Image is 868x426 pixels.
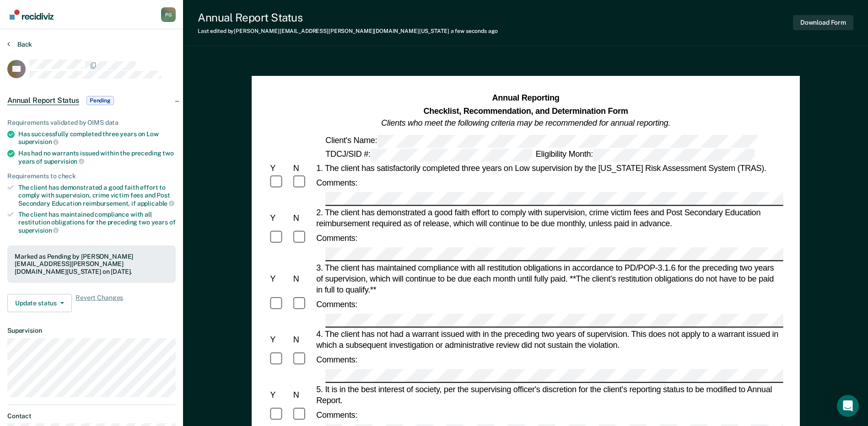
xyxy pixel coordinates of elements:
[198,11,498,24] div: Annual Report Status
[323,149,534,161] div: TDCJ/SID #:
[198,28,498,34] div: Last edited by [PERSON_NAME][EMAIL_ADDRESS][PERSON_NAME][DOMAIN_NAME][US_STATE]
[314,207,783,229] div: 2. The client has demonstrated a good faith effort to comply with supervision, crime victim fees ...
[291,162,314,173] div: N
[10,10,54,20] img: Recidiviz
[18,130,176,146] div: Has successfully completed three years on Low
[492,94,559,103] strong: Annual Reporting
[161,7,176,22] div: P G
[15,253,168,276] div: Marked as Pending by [PERSON_NAME][EMAIL_ADDRESS][PERSON_NAME][DOMAIN_NAME][US_STATE] on [DATE].
[291,212,314,223] div: N
[18,184,176,207] div: The client has demonstrated a good faith effort to comply with supervision, crime victim fees and...
[7,119,176,127] div: Requirements validated by OIMS data
[314,232,359,243] div: Comments:
[314,383,783,405] div: 5. It is in the best interest of society, per the supervising officer's discretion for the client...
[18,138,59,145] span: supervision
[7,294,72,312] button: Update status
[837,395,859,417] div: Open Intercom Messenger
[7,327,176,335] dt: Supervision
[314,298,359,309] div: Comments:
[7,172,176,180] div: Requirements to check
[86,96,114,105] span: Pending
[7,40,32,48] button: Back
[44,158,84,165] span: supervision
[291,273,314,284] div: N
[314,262,783,295] div: 3. The client has maintained compliance with all restitution obligations in accordance to PD/POP-...
[314,409,359,420] div: Comments:
[314,177,359,188] div: Comments:
[137,200,174,207] span: applicable
[75,294,123,312] span: Revert Changes
[451,28,498,34] span: a few seconds ago
[314,328,783,350] div: 4. The client has not had a warrant issued with in the preceding two years of supervision. This d...
[314,162,783,173] div: 1. The client has satisfactorily completed three years on Low supervision by the [US_STATE] Risk ...
[18,211,176,234] div: The client has maintained compliance with all restitution obligations for the preceding two years of
[7,412,176,420] dt: Contact
[18,149,176,165] div: Has had no warrants issued within the preceding two years of
[268,334,291,345] div: Y
[291,389,314,400] div: N
[323,134,759,147] div: Client's Name:
[314,354,359,365] div: Comments:
[268,212,291,223] div: Y
[268,273,291,284] div: Y
[423,106,628,115] strong: Checklist, Recommendation, and Determination Form
[268,162,291,173] div: Y
[161,7,176,22] button: Profile dropdown button
[7,96,79,105] span: Annual Report Status
[268,389,291,400] div: Y
[381,118,670,128] em: Clients who meet the following criteria may be recommended for annual reporting.
[534,149,756,161] div: Eligibility Month:
[793,15,853,30] button: Download Form
[291,334,314,345] div: N
[18,227,59,234] span: supervision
